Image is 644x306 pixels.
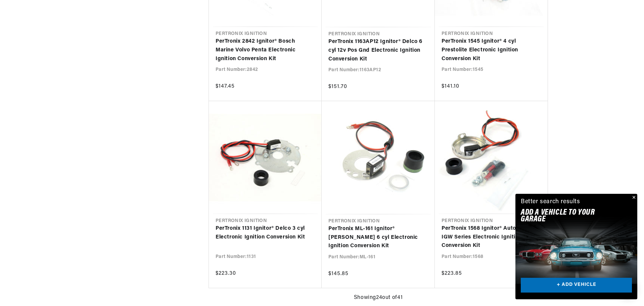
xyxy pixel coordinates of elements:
a: PerTronix 1545 Ignitor® 4 cyl Prestolite Electronic Ignition Conversion Kit [442,37,541,63]
a: + ADD VEHICLE [521,278,632,293]
div: Better search results [521,197,580,207]
h2: Add A VEHICLE to your garage [521,209,615,223]
a: PerTronix 1131 Ignitor® Delco 3 cyl Electronic Ignition Conversion Kit [216,224,315,242]
a: PerTronix 1568 Ignitor® Autolite 6cyl IGW Series Electronic Ignition Conversion Kit [442,224,541,250]
a: PerTronix 2842 Ignitor® Bosch Marine Volvo Penta Electronic Ignition Conversion Kit [216,37,315,63]
button: Close [629,194,637,202]
span: Showing 24 out of 41 [354,294,403,302]
a: PerTronix 1163AP12 Ignitor® Delco 6 cyl 12v Pos Gnd Electronic Ignition Conversion Kit [328,38,428,63]
a: PerTronix ML-161 Ignitor® [PERSON_NAME] 6 cyl Electronic Ignition Conversion Kit [328,225,428,251]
